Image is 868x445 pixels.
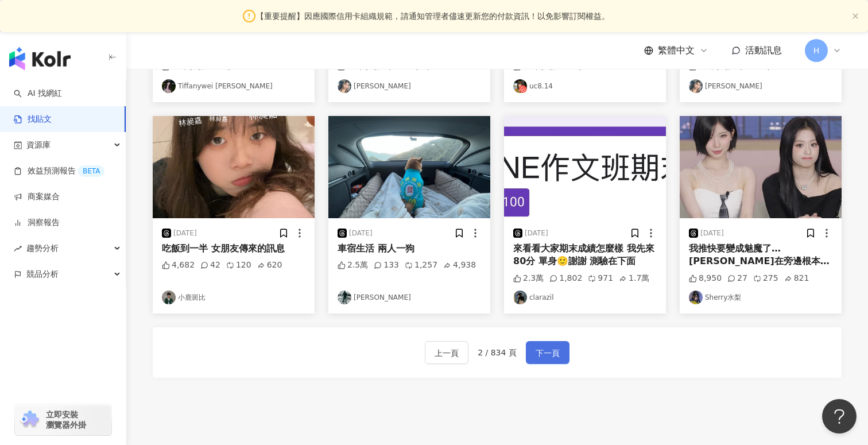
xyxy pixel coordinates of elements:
[14,245,22,253] span: rise
[405,260,437,271] div: 1,257
[15,404,111,435] a: chrome extension立即安裝 瀏覽器外掛
[504,116,666,218] img: post-image
[549,273,582,284] div: 1,802
[513,79,527,93] img: KOL Avatar
[338,260,368,271] div: 2.5萬
[26,261,59,287] span: 競品分析
[689,79,703,93] img: KOL Avatar
[619,273,649,284] div: 1.7萬
[700,229,724,238] div: [DATE]
[478,348,517,357] span: 2 / 834 頁
[536,346,560,360] span: 下一頁
[784,273,809,284] div: 821
[513,79,657,93] a: KOL Avataruc8.14
[513,273,544,284] div: 2.3萬
[658,44,695,57] span: 繁體中文
[14,217,60,229] a: 洞察報告
[162,242,305,255] div: 吃飯到一半 女朋友傳來的訊息
[689,79,832,93] a: KOL Avatar[PERSON_NAME]
[328,116,490,218] img: post-image
[745,45,782,56] span: 活動訊息
[46,409,86,430] span: 立即安裝 瀏覽器外掛
[689,242,832,268] div: 我推快要變成魅魔了… [PERSON_NAME]在旁邊根本還是小寶寶🍼
[689,291,832,304] a: KOL AvatarSherry水梨
[852,13,859,20] button: close
[153,116,315,218] img: post-image
[338,242,481,255] div: 車宿生活 兩人一狗
[374,260,399,271] div: 133
[443,260,476,271] div: 4,938
[162,79,176,93] img: KOL Avatar
[513,242,657,268] div: 來看看大家期末成績怎麼樣 我先來 80分 單身🙂謝謝 測驗在下面
[727,273,747,284] div: 27
[513,291,657,304] a: KOL Avatarclarazil
[852,13,859,20] span: close
[257,260,282,271] div: 620
[200,260,220,271] div: 42
[14,114,52,125] a: 找貼文
[526,341,569,364] button: 下一頁
[18,411,41,429] img: chrome extension
[338,79,481,93] a: KOL Avatar[PERSON_NAME]
[680,116,842,218] img: post-image
[26,235,59,261] span: 趨勢分析
[9,47,71,70] img: logo
[513,291,527,304] img: KOL Avatar
[226,260,251,271] div: 120
[813,44,820,57] span: H
[349,229,373,238] div: [DATE]
[822,399,857,434] iframe: Help Scout Beacon - Open
[338,291,351,304] img: KOL Avatar
[689,273,722,284] div: 8,950
[753,273,778,284] div: 275
[173,229,197,238] div: [DATE]
[26,132,51,158] span: 資源庫
[14,165,104,177] a: 效益預測報告BETA
[162,291,305,304] a: KOL Avatar小鹿斑比
[338,291,481,304] a: KOL Avatar[PERSON_NAME]
[162,79,305,93] a: KOL AvatarTiffanywei [PERSON_NAME]
[14,88,62,99] a: searchAI 找網紅
[588,273,613,284] div: 971
[14,191,60,203] a: 商案媒合
[162,260,195,271] div: 4,682
[256,10,610,22] span: 【重要提醒】因應國際信用卡組織規範，請通知管理者儘速更新您的付款資訊！以免影響訂閱權益。
[338,79,351,93] img: KOL Avatar
[689,291,703,304] img: KOL Avatar
[162,291,176,304] img: KOL Avatar
[435,346,459,360] span: 上一頁
[525,229,548,238] div: [DATE]
[425,341,468,364] button: 上一頁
